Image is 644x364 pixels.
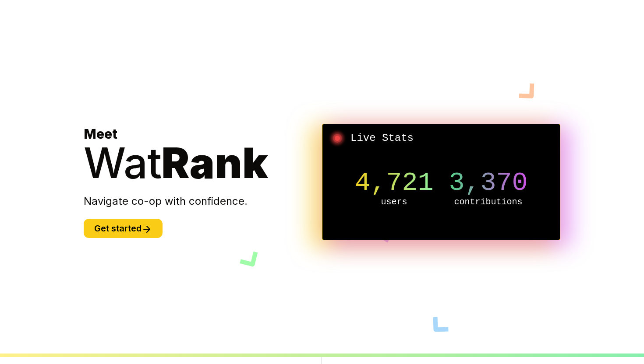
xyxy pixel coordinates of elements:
p: 4,721 [347,170,441,196]
a: Get started [84,224,163,233]
h1: Meet [84,126,322,184]
h2: Live Stats [329,131,553,145]
p: users [347,196,441,208]
button: Get started [84,219,163,238]
p: 3,370 [441,170,535,196]
span: Wat [84,137,162,188]
span: Rank [162,137,268,188]
p: contributions [441,196,535,208]
p: Navigate co-op with confidence. [84,194,322,208]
